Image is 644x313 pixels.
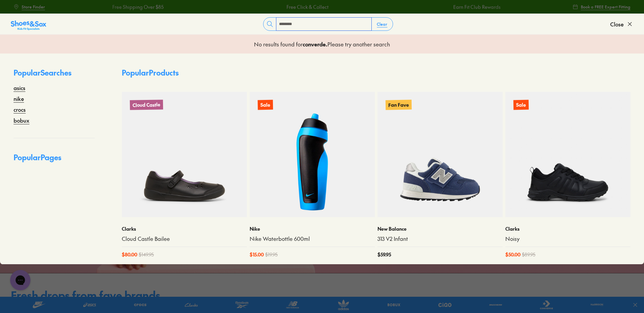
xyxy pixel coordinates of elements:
a: Free Click & Collect [286,3,328,11]
span: $ 15.00 [250,251,264,258]
p: Fan Fave [386,100,412,110]
iframe: Gorgias live chat messenger [7,268,34,293]
p: No results found for Please try another search [254,40,390,48]
p: Clarks [122,225,247,232]
span: Book a FREE Expert Fitting [581,4,630,10]
p: Popular Pages [14,152,95,168]
span: Close [610,20,624,28]
a: crocs [14,105,26,113]
span: $ 80.00 [122,251,137,258]
p: New Balance [377,225,503,232]
span: $ 19.95 [265,251,278,258]
span: $ 59.95 [377,251,391,258]
a: 313 V2 Infant [377,235,503,243]
a: Sale [250,92,375,217]
a: Cloud Castle [122,92,247,217]
img: SNS_Logo_Responsive.svg [11,20,46,31]
a: Nike Waterbottle 600ml [250,235,375,243]
span: $ 89.95 [522,251,535,258]
p: Cloud Castle [130,100,163,110]
span: Store Finder [22,4,45,10]
a: Store Finder [14,1,45,13]
button: Clear [371,18,393,30]
span: $ 149.95 [139,251,154,258]
p: Sale [513,100,529,110]
button: Close [610,17,633,32]
a: bobux [14,116,29,124]
p: Sale [258,100,273,110]
p: Nike [250,225,375,232]
a: Cloud Castle Bailee [122,235,247,243]
p: Popular Products [122,67,179,78]
a: nike [14,95,24,103]
a: Shoes &amp; Sox [11,19,46,29]
b: converde . [303,40,327,48]
p: Popular Searches [14,67,95,84]
span: $ 50.00 [505,251,521,258]
a: Fan Fave [377,92,503,217]
a: asics [14,84,25,92]
a: Free Shipping Over $85 [112,3,163,11]
p: Clarks [505,225,630,232]
a: Sale [505,92,630,217]
a: Book a FREE Expert Fitting [573,1,630,13]
a: Noisy [505,235,630,243]
a: Earn Fit Club Rewards [453,3,500,11]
